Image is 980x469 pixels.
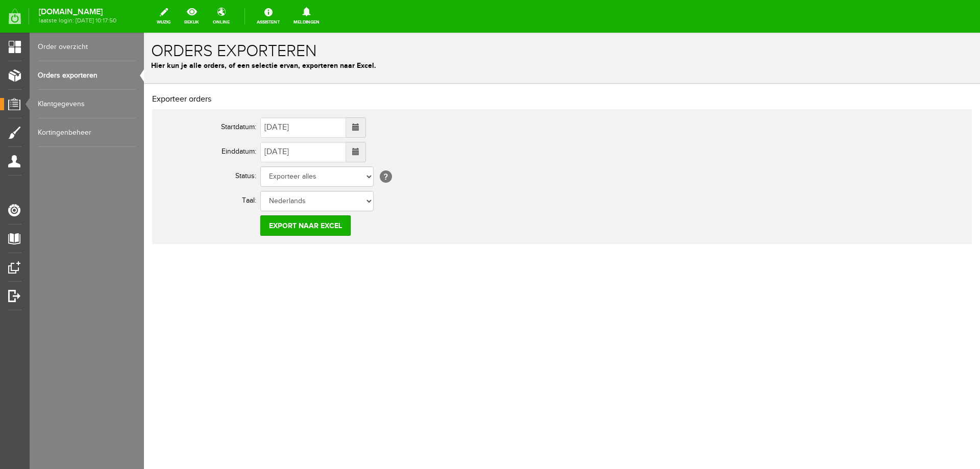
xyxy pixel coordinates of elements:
[151,5,177,28] a: wijzig
[207,5,236,28] a: online
[38,90,136,118] a: Klantgegevens
[251,5,286,28] a: Assistent
[14,107,116,132] th: Einddatum:
[178,5,205,28] a: bekijk
[38,61,136,90] a: Orders exporteren
[236,138,248,150] span: [?]
[39,18,116,23] span: laatste login: [DATE] 10:17:50
[116,183,207,203] input: Export naar Excel
[14,83,116,107] th: Startdatum:
[116,109,202,130] input: Datum tot...
[39,9,116,15] strong: [DOMAIN_NAME]
[7,10,829,28] h1: Orders exporteren
[287,5,326,28] a: Meldingen
[38,118,136,147] a: Kortingenbeheer
[38,33,136,61] a: Order overzicht
[14,156,116,181] th: Taal:
[116,85,202,105] input: Datum van...
[8,62,828,71] h2: Exporteer orders
[14,132,116,156] th: Status:
[7,28,829,38] p: Hier kun je alle orders, of een selectie ervan, exporteren naar Excel.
